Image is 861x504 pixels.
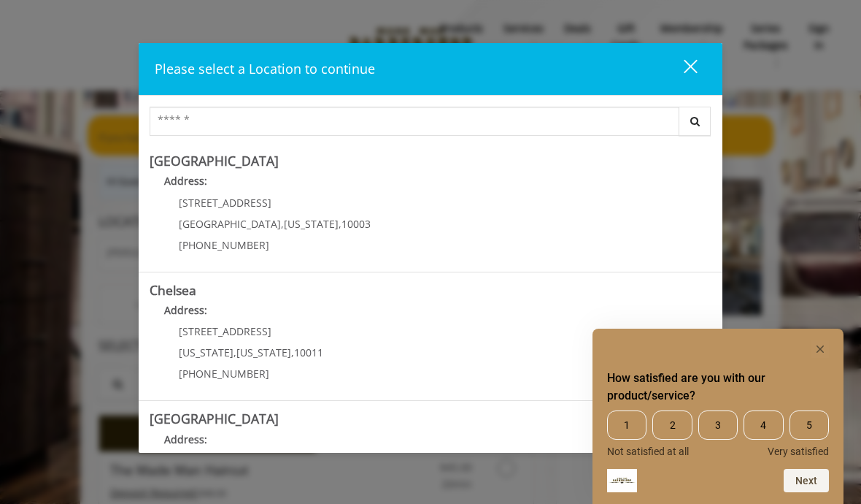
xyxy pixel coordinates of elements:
span: [STREET_ADDRESS] [179,324,271,338]
input: Search Center [150,107,679,136]
button: Hide survey [811,340,829,358]
span: 2 [652,411,692,440]
b: Address: [164,303,207,317]
span: Not satisfied at all [607,446,689,457]
span: , [339,217,341,231]
span: [PHONE_NUMBER] [179,238,269,252]
span: [STREET_ADDRESS] [179,196,271,210]
b: [GEOGRAPHIC_DATA] [150,410,279,427]
span: 3 [698,411,738,440]
span: 10011 [294,345,323,359]
span: 10003 [341,217,371,231]
span: [US_STATE] [179,345,233,359]
b: Address: [164,174,207,188]
span: Please select a Location to continue [155,60,375,77]
button: close dialog [657,54,706,84]
span: , [291,345,294,359]
span: [PHONE_NUMBER] [179,367,269,381]
button: Next question [784,469,829,492]
span: Very satisfied [768,446,829,457]
b: [GEOGRAPHIC_DATA] [150,152,279,169]
span: [US_STATE] [236,345,291,359]
span: [US_STATE] [284,217,339,231]
h2: How satisfied are you with our product/service? Select an option from 1 to 5, with 1 being Not sa... [607,370,829,405]
div: close dialog [667,58,696,80]
span: , [233,345,236,359]
b: Chelsea [150,281,196,299]
div: How satisfied are you with our product/service? Select an option from 1 to 5, with 1 being Not sa... [607,411,829,457]
span: [GEOGRAPHIC_DATA] [179,217,281,231]
span: , [281,217,284,231]
i: Search button [687,116,703,126]
b: Address: [164,432,207,446]
span: 1 [607,411,646,440]
div: How satisfied are you with our product/service? Select an option from 1 to 5, with 1 being Not sa... [607,340,829,492]
span: 4 [744,411,783,440]
span: 5 [789,411,829,440]
div: Center Select [150,107,711,143]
